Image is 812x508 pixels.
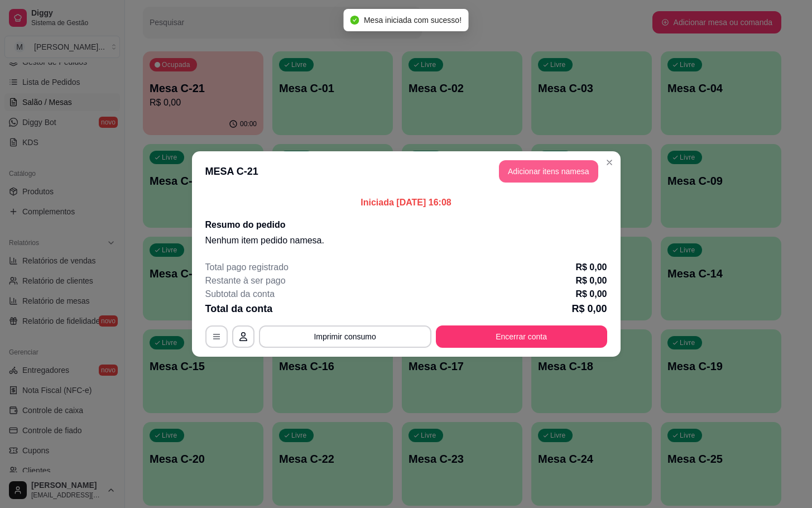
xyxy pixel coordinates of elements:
[205,301,273,317] p: Total da conta
[571,301,607,317] p: R$ 0,00
[600,154,618,171] button: Close
[499,160,598,183] button: Adicionar itens namesa
[192,151,621,191] header: MESA C-21
[205,287,275,301] p: Subtotal da conta
[436,325,607,348] button: Encerrar conta
[205,274,286,287] p: Restante à ser pago
[364,16,462,25] span: Mesa iniciada com sucesso!
[205,234,607,247] p: Nenhum item pedido na mesa .
[350,16,359,25] span: check-circle
[575,261,607,274] p: R$ 0,00
[575,287,607,301] p: R$ 0,00
[259,325,431,348] button: Imprimir consumo
[205,261,289,274] p: Total pago registrado
[205,218,607,232] h2: Resumo do pedido
[205,196,607,209] p: Iniciada [DATE] 16:08
[575,274,607,287] p: R$ 0,00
